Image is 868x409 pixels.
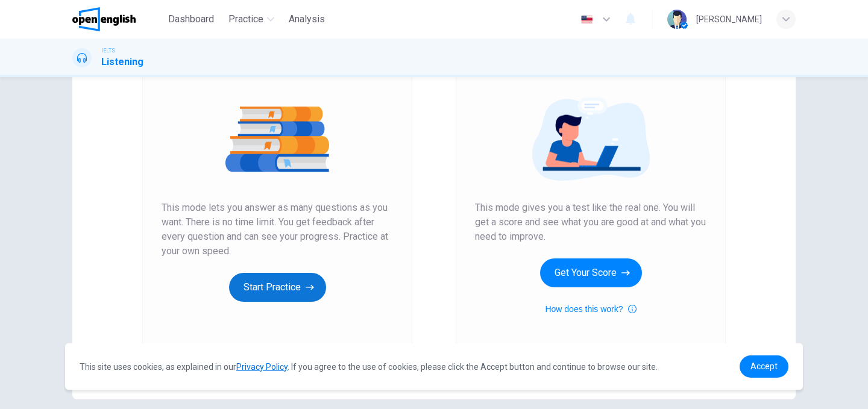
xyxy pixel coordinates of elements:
[289,12,325,27] span: Analysis
[229,273,326,302] button: Start Practice
[80,362,658,372] span: This site uses cookies, as explained in our . If you agree to the use of cookies, please click th...
[224,8,279,30] button: Practice
[72,7,136,31] img: OpenEnglish logo
[101,55,143,69] h1: Listening
[545,302,636,316] button: How does this work?
[740,355,788,378] a: dismiss cookie message
[168,12,214,27] span: Dashboard
[540,258,642,287] button: Get Your Score
[284,8,330,30] button: Analysis
[65,343,803,390] div: cookieconsent
[475,201,706,244] span: This mode gives you a test like the real one. You will get a score and see what you are good at a...
[228,12,263,27] span: Practice
[696,12,762,27] div: [PERSON_NAME]
[163,8,219,30] button: Dashboard
[579,15,594,24] img: en
[667,10,687,29] img: Profile picture
[162,201,393,258] span: This mode lets you answer as many questions as you want. There is no time limit. You get feedback...
[72,7,163,31] a: OpenEnglish logo
[750,361,778,371] span: Accept
[236,362,288,372] a: Privacy Policy
[101,46,115,55] span: IELTS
